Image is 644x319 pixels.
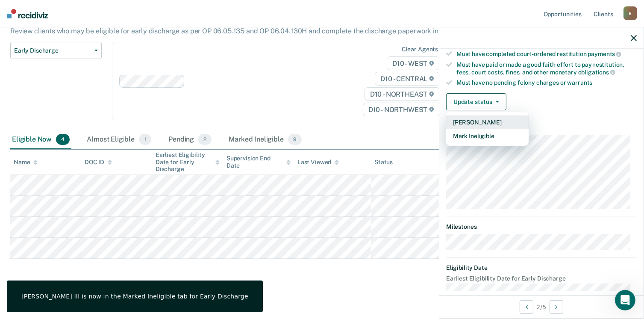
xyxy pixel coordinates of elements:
div: Last Viewed [297,159,339,166]
span: payments [588,50,622,57]
span: obligations [578,69,615,76]
div: Clear agents [402,46,438,53]
div: Must have paid or made a good faith effort to pay restitution, fees, court costs, fines, and othe... [456,61,637,76]
span: 1 [139,134,151,145]
span: D10 - NORTHWEST [363,103,440,116]
button: Next Opportunity [550,300,563,314]
div: DOC ID [85,159,112,166]
div: B [623,6,637,20]
div: [PERSON_NAME] III is now in the Marked Ineligible tab for Early Discharge [21,292,248,300]
dt: Supervision [446,124,637,131]
span: D10 - WEST [387,56,440,70]
div: Must have no pending felony charges or [456,79,637,86]
button: Previous Opportunity [520,300,533,314]
div: Must have completed court-ordered restitution [456,50,637,58]
dt: Eligibility Date [446,264,637,272]
span: D10 - NORTHEAST [365,87,440,101]
span: D10 - CENTRAL [375,72,440,86]
button: [PERSON_NAME] [446,115,529,129]
div: Name [14,159,38,166]
div: Supervision End Date [226,155,291,169]
div: Earliest Eligibility Date for Early Discharge [156,151,220,173]
div: Pending [167,130,213,149]
span: 2 [198,134,212,145]
div: 2 / 5 [439,295,644,318]
div: Marked Ineligible [227,130,303,149]
dt: Earliest Eligibility Date for Early Discharge [446,275,637,282]
div: Almost Eligible [85,130,153,149]
span: Early Discharge [14,47,91,54]
span: warrants [568,79,593,86]
span: 4 [56,134,70,145]
span: 9 [288,134,302,145]
iframe: Intercom live chat [615,290,635,310]
button: Update status [446,93,506,110]
img: Recidiviz [7,9,48,18]
div: Status [374,159,393,166]
button: Mark Ineligible [446,129,529,143]
div: Eligible Now [10,130,71,149]
dt: Milestones [446,223,637,230]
